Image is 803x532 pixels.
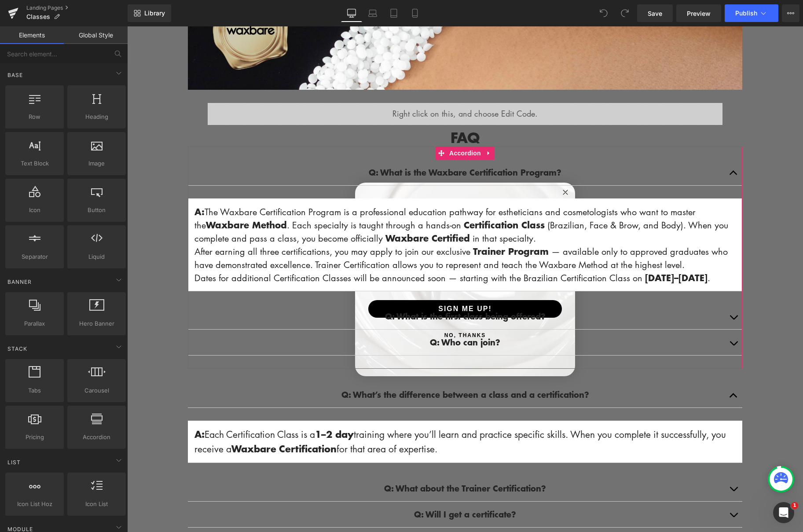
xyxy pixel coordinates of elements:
[320,120,356,133] span: Accordion
[362,4,383,22] a: Laptop
[7,345,28,353] span: Stack
[64,26,128,44] a: Global Style
[7,71,24,79] span: Base
[61,103,615,120] h1: FAQ
[70,159,123,168] span: Image
[70,499,123,509] span: Icon List
[128,4,171,22] a: New Library
[67,219,601,244] span: After earning all three certifications, you may apply to join our exclusive — available only to a...
[67,179,601,218] span: The Waxbare Certification Program is a professional education pathway for estheticians and cosmet...
[67,179,77,191] strong: A:
[79,192,160,205] strong: Waxbare Method
[356,120,367,133] a: Expand / Collapse
[287,482,389,494] strong: Q: Will I get a certificate?
[70,319,123,328] span: Hero Banner
[518,245,580,257] strong: [DATE]–[DATE]
[341,4,362,22] a: Desktop
[8,112,61,121] span: Row
[257,456,419,468] strong: Q: What about the Trainer Certification?
[595,4,612,22] button: Undo
[26,4,128,11] a: Landing Pages
[67,401,609,429] p: Each Certification Class is a training where you’ll learn and practice specific skills. When you ...
[8,386,61,395] span: Tabs
[404,4,425,22] a: Mobile
[70,205,123,215] span: Button
[383,4,404,22] a: Tablet
[70,433,123,442] span: Accordion
[70,112,123,121] span: Heading
[346,218,422,231] strong: Trainer Program
[214,362,462,374] strong: Q: What’s the difference between a class and a certification?
[725,4,778,22] button: Publish
[7,458,22,466] span: List
[7,278,33,286] span: Banner
[782,4,799,22] button: More
[242,140,434,152] strong: Q: What is the Waxbare Certification Program?
[67,245,583,257] span: Dates for additional Certification Classes will be announced soon — starting with the Brazilian C...
[8,319,61,328] span: Parallax
[104,415,209,429] strong: Waxbare Certification
[144,9,165,17] span: Library
[337,192,418,205] strong: Certification Class
[648,9,662,18] span: Save
[188,401,227,415] strong: 1–2 day
[791,502,798,509] span: 1
[8,433,61,442] span: Pricing
[258,205,343,218] strong: Waxbare Certified
[8,205,61,215] span: Icon
[70,252,123,261] span: Liquid
[26,13,50,20] span: Classes
[303,310,373,322] strong: Q: Who can join?
[773,502,794,523] iframe: Intercom live chat
[8,252,61,261] span: Separator
[70,386,123,395] span: Carousel
[67,401,77,415] strong: A:
[258,284,418,296] strong: Q: What is the first class being offered?
[735,10,757,17] span: Publish
[8,159,61,168] span: Text Block
[616,4,634,22] button: Redo
[8,499,61,509] span: Icon List Hoz
[676,4,721,22] a: Preview
[687,9,711,18] span: Preview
